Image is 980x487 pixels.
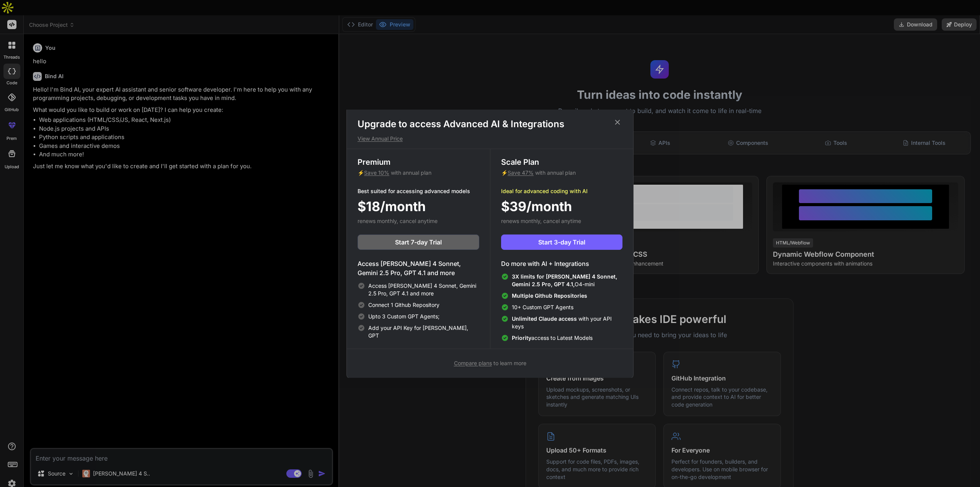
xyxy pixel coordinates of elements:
p: Best suited for accessing advanced models [358,187,479,195]
h1: Upgrade to access Advanced AI & Integrations [358,118,622,130]
h3: Premium [358,157,479,167]
span: Multiple Github Repositories [512,292,587,299]
span: $18/month [358,197,426,216]
span: Access [PERSON_NAME] 4 Sonnet, Gemini 2.5 Pro, GPT 4.1 and more [368,282,479,297]
span: $39/month [501,197,572,216]
h4: Do more with AI + Integrations [501,259,622,268]
button: Start 3-day Trial [501,234,622,250]
h3: Scale Plan [501,157,622,167]
p: Ideal for advanced coding with AI [501,187,622,195]
span: Start 3-day Trial [538,238,585,247]
span: Save 10% [364,169,389,176]
span: access to Latest Models [512,334,593,342]
h4: Access [PERSON_NAME] 4 Sonnet, Gemini 2.5 Pro, GPT 4.1 and more [358,259,479,277]
span: 10+ Custom GPT Agents [512,303,573,311]
span: Unlimited Claude access [512,315,578,322]
span: Start 7-day Trial [395,238,442,247]
span: 3X limits for [PERSON_NAME] 4 Sonnet, Gemini 2.5 Pro, GPT 4.1, [512,273,617,287]
span: to learn more [454,360,526,366]
span: Compare plans [454,360,492,366]
span: Save 47% [508,169,534,176]
p: ⚡ with annual plan [501,169,622,177]
p: View Annual Price [358,135,622,143]
span: renews monthly, cancel anytime [501,218,581,224]
span: Upto 3 Custom GPT Agents; [368,313,439,320]
span: Priority [512,335,531,341]
span: with your API keys [512,315,622,330]
span: O4-mini [512,273,622,288]
span: Connect 1 Github Repository [368,301,439,309]
button: Start 7-day Trial [358,234,479,250]
span: Add your API Key for [PERSON_NAME], GPT [368,324,479,339]
p: ⚡ with annual plan [358,169,479,177]
span: renews monthly, cancel anytime [358,218,438,224]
